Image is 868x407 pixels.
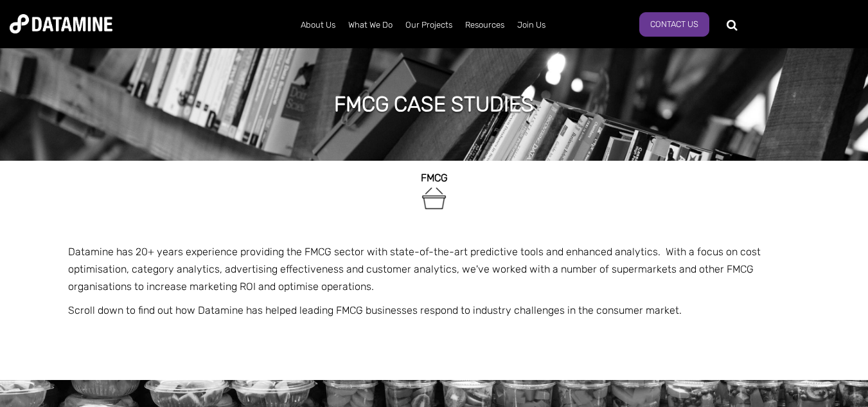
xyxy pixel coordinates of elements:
img: Datamine [10,14,112,33]
a: Resources [459,8,511,42]
img: FMCG-1 [420,184,448,213]
h2: FMCG [68,172,801,184]
p: Datamine has 20+ years experience providing the FMCG sector with state-of-the-art predictive tool... [68,243,801,296]
a: Join Us [511,8,552,42]
a: Our Projects [399,8,459,42]
a: What We Do [342,8,399,42]
a: About Us [294,8,342,42]
h1: FMCG case studies [334,90,534,118]
p: Scroll down to find out how Datamine has helped leading FMCG businesses respond to industry chall... [68,302,801,319]
a: Contact Us [639,12,709,37]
